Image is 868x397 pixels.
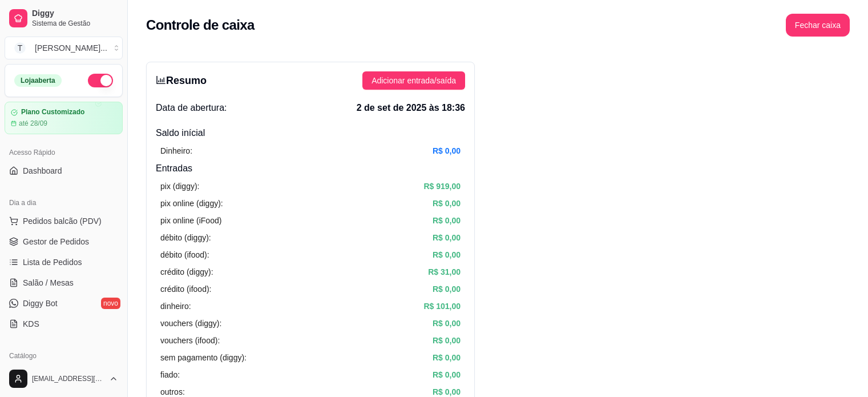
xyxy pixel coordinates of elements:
[160,180,199,193] article: pix (diggy):
[19,119,47,128] article: até 28/09
[146,16,255,34] h2: Controle de caixa
[5,194,123,212] div: Dia a dia
[362,71,465,90] button: Adicionar entrada/saída
[32,374,104,383] span: [EMAIL_ADDRESS][DOMAIN_NAME]
[156,75,166,85] span: bar-chart
[156,162,465,175] h4: Entradas
[160,283,211,295] article: crédito (ifood):
[428,266,461,278] article: R$ 31,00
[5,294,123,312] a: Diggy Botnovo
[5,143,123,162] div: Acesso Rápido
[160,231,211,244] article: débito (diggy):
[160,300,191,312] article: dinheiro:
[5,212,123,230] button: Pedidos balcão (PDV)
[156,101,227,115] span: Data de abertura:
[357,101,465,115] span: 2 de set de 2025 às 18:36
[433,231,461,244] article: R$ 0,00
[156,126,465,140] h4: Saldo inícial
[23,298,58,309] span: Diggy Bot
[433,248,461,261] article: R$ 0,00
[433,351,461,364] article: R$ 0,00
[160,266,213,278] article: crédito (diggy):
[32,9,118,19] span: Diggy
[23,165,62,177] span: Dashboard
[14,42,26,54] span: T
[5,5,123,32] a: DiggySistema de Gestão
[5,365,123,392] button: [EMAIL_ADDRESS][DOMAIN_NAME]
[160,145,192,157] article: Dinheiro:
[433,197,461,210] article: R$ 0,00
[21,108,84,117] article: Plano Customizado
[5,347,123,365] div: Catálogo
[5,37,123,59] button: Select a team
[35,42,107,54] div: [PERSON_NAME] ...
[23,318,39,330] span: KDS
[423,300,461,312] article: R$ 101,00
[433,368,461,381] article: R$ 0,00
[160,351,247,364] article: sem pagamento (diggy):
[433,317,461,330] article: R$ 0,00
[160,214,221,227] article: pix online (iFood)
[160,317,221,330] article: vouchers (diggy):
[423,180,461,193] article: R$ 919,00
[88,74,113,87] button: Alterar Status
[5,274,123,292] a: Salão / Mesas
[32,19,118,28] span: Sistema de Gestão
[433,334,461,347] article: R$ 0,00
[433,283,461,295] article: R$ 0,00
[786,14,850,37] button: Fechar caixa
[433,145,461,157] article: R$ 0,00
[372,74,456,87] span: Adicionar entrada/saída
[160,248,209,261] article: débito (ifood):
[160,197,223,210] article: pix online (diggy):
[14,74,62,87] div: Loja aberta
[433,214,461,227] article: R$ 0,00
[5,162,123,180] a: Dashboard
[23,236,89,247] span: Gestor de Pedidos
[160,334,220,347] article: vouchers (ifood):
[156,73,207,89] h3: Resumo
[5,102,123,134] a: Plano Customizadoaté 28/09
[5,315,123,333] a: KDS
[5,232,123,251] a: Gestor de Pedidos
[23,215,102,227] span: Pedidos balcão (PDV)
[23,256,82,268] span: Lista de Pedidos
[5,253,123,271] a: Lista de Pedidos
[160,368,180,381] article: fiado:
[23,277,74,288] span: Salão / Mesas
